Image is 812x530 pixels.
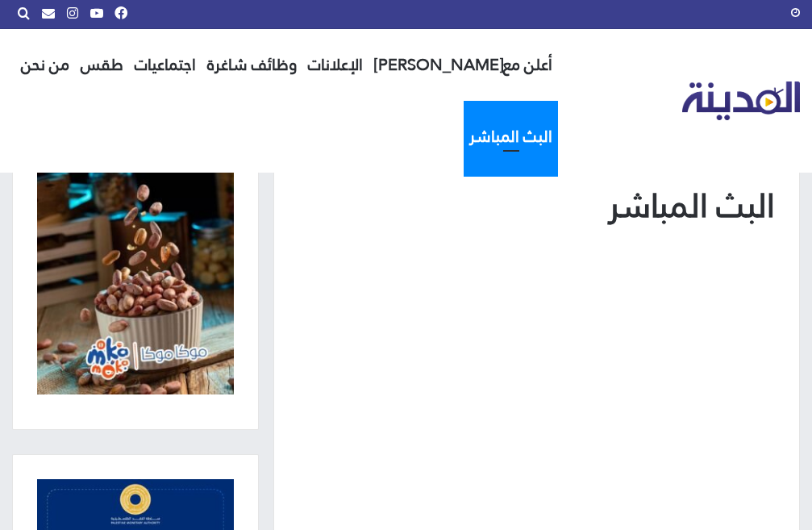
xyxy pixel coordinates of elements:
[682,81,801,121] img: تلفزيون المدينة
[15,29,75,101] a: من نحن
[369,29,558,101] a: أعلن مع[PERSON_NAME]
[464,101,558,173] a: البث المباشر
[302,29,369,101] a: الإعلانات
[298,183,775,229] h1: البث المباشر
[202,29,302,101] a: وظائف شاغرة
[75,29,129,101] a: طقس
[129,29,202,101] a: اجتماعيات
